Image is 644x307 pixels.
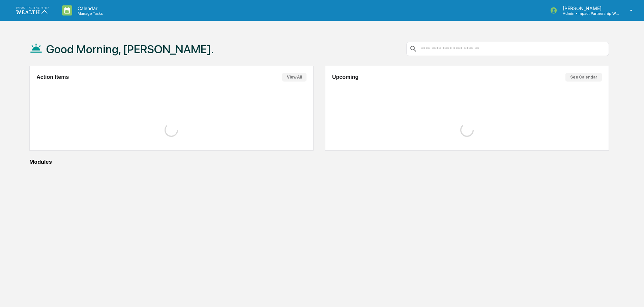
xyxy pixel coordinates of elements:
[282,73,306,82] button: View All
[16,7,49,14] img: logo
[565,73,602,82] button: See Calendar
[72,11,106,16] p: Manage Tasks
[557,5,620,11] p: [PERSON_NAME]
[332,74,358,80] h2: Upcoming
[46,42,214,56] h1: Good Morning, [PERSON_NAME].
[29,159,609,165] div: Modules
[557,11,620,16] p: Admin • Impact Partnership Wealth
[36,74,69,80] h2: Action Items
[72,5,106,11] p: Calendar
